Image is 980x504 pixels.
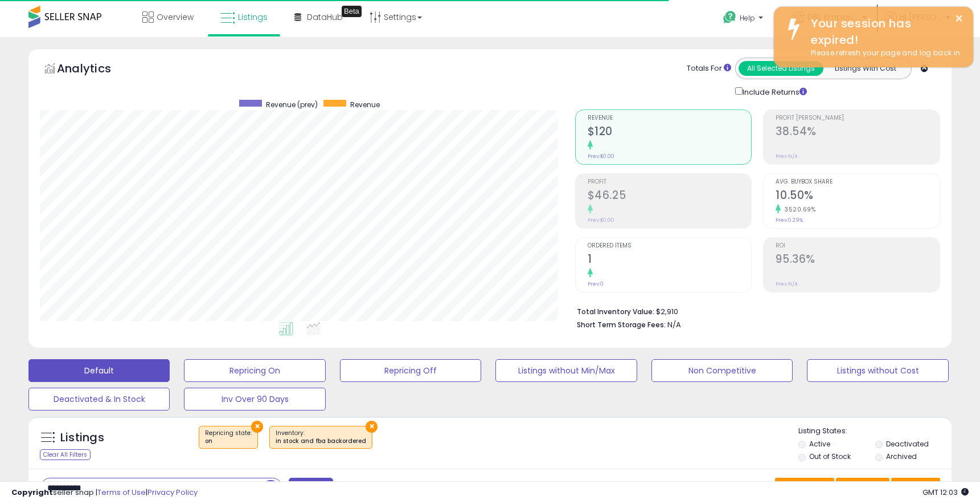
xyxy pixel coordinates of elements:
strong: Copyright [11,487,53,498]
button: × [954,11,963,26]
span: Inventory : [276,429,366,446]
small: Prev: 0.29% [776,217,803,223]
div: on [205,437,252,445]
button: Actions [891,478,940,497]
small: Prev: 0 [588,281,604,287]
button: Repricing On [184,359,325,382]
h5: Analytics [57,60,133,79]
label: Deactivated [886,439,929,449]
button: Listings With Cost [823,61,908,76]
span: Revenue (prev) [266,100,318,109]
span: Listings [238,11,268,23]
p: Listing States: [798,426,952,437]
button: Non Competitive [651,359,793,382]
button: Listings without Min/Max [495,359,637,382]
button: × [251,421,263,433]
small: 3520.69% [781,205,815,214]
div: Please refresh your page and log back in [802,48,965,59]
label: Active [809,439,830,449]
div: Totals For [687,63,731,74]
button: Default [28,359,170,382]
span: N/A [667,319,681,330]
div: Your session has expired! [802,15,965,48]
button: Columns [836,478,889,497]
span: Ordered Items [588,243,752,249]
span: Overview [157,11,194,23]
button: Listings without Cost [807,359,948,382]
span: Help [740,13,755,23]
div: in stock and fba backordered [276,437,366,445]
small: Prev: N/A [776,153,798,160]
div: seller snap | | [11,487,198,498]
span: Revenue [350,100,380,109]
h2: 1 [588,253,752,268]
button: Save View [775,478,834,497]
label: Out of Stock [809,452,851,461]
h2: 95.36% [776,253,940,268]
div: Tooltip anchor [342,6,362,17]
div: Clear All Filters [40,449,91,460]
h2: 10.50% [776,189,940,204]
a: Help [714,2,774,37]
h2: $46.25 [588,189,752,204]
h2: 38.54% [776,125,940,140]
h5: Listings [60,430,104,446]
span: 2025-08-18 12:03 GMT [922,487,969,498]
span: Profit [588,179,752,185]
i: Get Help [723,10,737,25]
span: DataHub [307,11,343,23]
small: Prev: N/A [776,281,798,287]
span: ROI [776,243,940,249]
label: Archived [886,452,917,461]
h2: $120 [588,125,752,140]
span: Avg. Buybox Share [776,179,940,185]
small: Prev: $0.00 [588,153,614,160]
b: Short Term Storage Fees: [577,320,666,330]
div: Include Returns [727,85,821,98]
button: Filters [289,478,333,498]
button: Deactivated & In Stock [28,388,170,410]
li: $2,910 [577,304,932,318]
button: All Selected Listings [739,61,823,76]
small: Prev: $0.00 [588,217,614,223]
b: Total Inventory Value: [577,307,654,316]
span: Repricing state : [205,429,252,446]
span: Profit [PERSON_NAME] [776,115,940,121]
button: Repricing Off [340,359,481,382]
button: × [366,421,378,433]
button: Inv Over 90 Days [184,388,325,410]
span: Revenue [588,115,752,121]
